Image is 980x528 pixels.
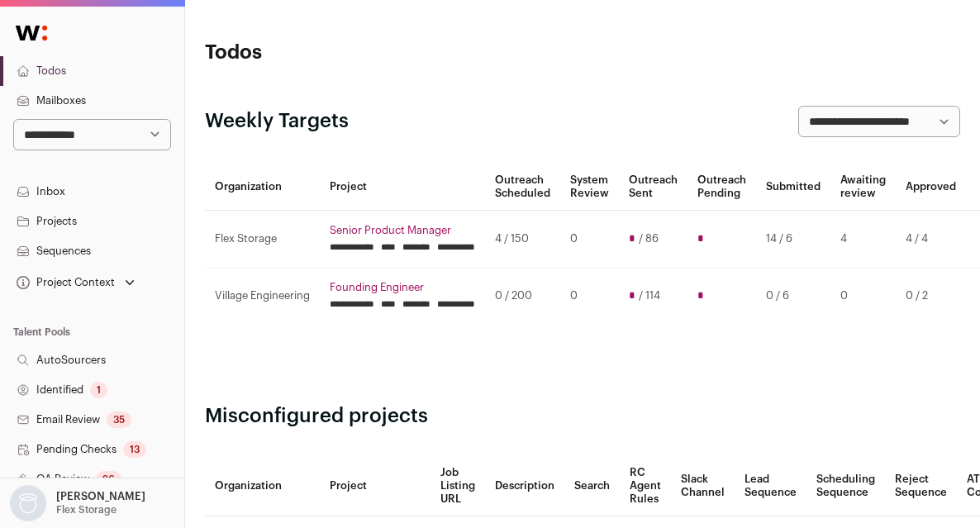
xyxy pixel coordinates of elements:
td: Flex Storage [205,211,320,268]
th: RC Agent Rules [620,456,671,516]
td: 0 / 200 [485,268,560,325]
td: 4 [830,211,896,268]
a: Founding Engineer [330,281,475,294]
div: 13 [123,441,146,458]
div: 35 [107,411,131,428]
td: 0 [560,268,619,325]
td: 0 / 2 [896,268,966,325]
span: / 86 [639,232,659,245]
div: Project Context [13,276,115,289]
th: Outreach Pending [687,164,756,211]
th: Search [564,456,620,516]
td: 0 / 6 [756,268,830,325]
h2: Misconfigured projects [205,403,960,430]
img: nopic.png [10,485,46,521]
th: Approved [896,164,966,211]
button: Open dropdown [13,271,138,294]
th: Job Listing URL [431,456,485,516]
th: Outreach Scheduled [485,164,560,211]
th: System Review [560,164,619,211]
th: Submitted [756,164,830,211]
td: 4 / 150 [485,211,560,268]
a: Senior Product Manager [330,224,475,237]
th: Slack Channel [671,456,735,516]
button: Open dropdown [7,485,149,521]
th: Lead Sequence [735,456,806,516]
p: Flex Storage [56,503,117,516]
th: Organization [205,456,320,516]
td: 14 / 6 [756,211,830,268]
th: Organization [205,164,320,211]
div: 26 [96,471,121,488]
h1: Todos [205,40,457,66]
img: Wellfound [7,17,56,50]
td: Village Engineering [205,268,320,325]
td: 0 [560,211,619,268]
h2: Weekly Targets [205,108,349,135]
td: 4 / 4 [896,211,966,268]
th: Project [320,456,431,516]
th: Outreach Sent [619,164,687,211]
div: 1 [90,382,107,398]
th: Awaiting review [830,164,896,211]
td: 0 [830,268,896,325]
span: / 114 [639,289,660,302]
th: Scheduling Sequence [806,456,885,516]
th: Project [320,164,485,211]
th: Description [485,456,564,516]
th: Reject Sequence [885,456,957,516]
p: [PERSON_NAME] [56,490,145,503]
